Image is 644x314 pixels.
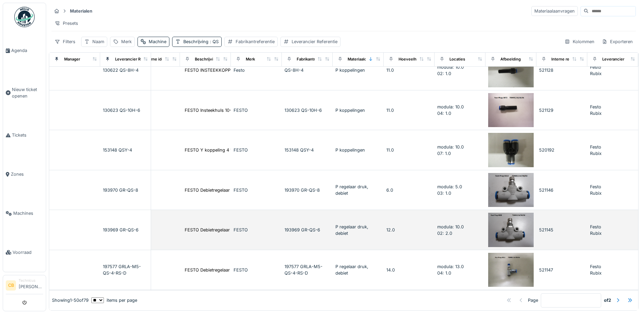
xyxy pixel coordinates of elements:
span: Rubix [590,151,602,156]
div: 193969 GR-QS-6 [284,227,330,233]
span: 02: 1.0 [437,71,451,76]
span: Rubix [590,111,602,116]
span: 03: 1.0 [437,191,451,196]
div: 521146 [539,187,585,193]
div: 521147 [539,267,585,273]
div: Interne ref. [551,56,572,62]
span: Machines [13,210,43,216]
span: Festo [590,264,601,269]
div: 14.0 [386,267,432,273]
span: 04: 1.0 [437,271,451,276]
div: Filters [52,37,78,47]
a: Tickets [3,116,46,155]
div: Merk [121,38,132,45]
div: 521146 [132,187,177,193]
div: FESTO [234,187,279,193]
div: 6.0 [386,187,432,193]
div: P koppelingen [335,147,381,153]
div: 197577 GRLA-M5-QS-4-RS-D [284,263,330,276]
div: 11.0 [386,147,432,153]
span: : QS [208,39,219,44]
span: Festo [590,224,601,229]
img: Badge_color-CXgf-gQk.svg [14,7,35,27]
a: Agenda [3,31,46,70]
div: 11.0 [386,107,432,114]
div: P regelaar druk, debiet [335,224,381,237]
span: Festo [590,65,601,70]
div: Exporteren [599,37,636,47]
span: modula: 5.0 [437,184,462,189]
span: Festo [590,144,601,150]
a: Voorraad [3,233,46,272]
div: 153148 QSY-4 [284,147,330,153]
div: Fabrikantreferentie [297,56,332,62]
span: Agenda [11,47,43,54]
div: 520192 [539,147,585,153]
img: Debietregelaar FESTO 197577 GRLA-M5-QS-4-RS-D [488,253,534,287]
span: modula: 10.0 [437,224,464,229]
div: 130623 QS-10H-6 [284,107,330,114]
span: Nieuw ticket openen [12,86,43,99]
div: Beschrijving [183,38,219,45]
img: Debietregelaar FESTO 193969 GR-QS-6 [488,213,534,247]
div: P regelaar druk, debiet [335,184,381,196]
div: Leverancier Referentie [292,38,337,45]
a: Zones [3,155,46,194]
img: FESTO INSTEEKKOPPELING QS-8H-4 130622 Insteekhuls 8-4 [488,53,534,87]
div: FESTO Insteekhuls 10-6 130623 QS-10H-6 [185,107,273,114]
div: 12.0 [386,227,432,233]
img: Y FESTO 153148 QSY-4 [488,133,534,167]
div: Showing 1 - 50 of 79 [52,297,89,303]
span: 197577 GRLA-M5-QS-4-RS-D [103,264,141,276]
strong: Materialen [67,8,95,14]
div: Technicus [19,278,43,283]
span: 130623 QS-10H-6 [103,108,140,113]
div: 193970 GR-QS-8 [284,187,330,193]
span: 193970 GR-QS-8 [103,188,138,193]
span: Festo [590,184,601,189]
span: Rubix [590,271,602,276]
div: 520192 [132,147,177,153]
div: Materiaalcategorie [348,56,382,62]
span: 02: 2.0 [437,231,452,236]
div: 521129 [132,107,177,114]
li: [PERSON_NAME] [19,278,43,293]
div: Locaties [449,56,465,62]
div: FESTO INSTEEKKOPPELING QS-8H-4 130622 [185,67,280,73]
div: Manager [64,56,80,62]
div: FESTO Debietregelaar 8mm 193970 GR-QS-8 [185,187,278,193]
a: Nieuw ticket openen [3,70,46,116]
span: modula: 10.0 [437,65,464,70]
div: 521147 [132,267,177,273]
div: Page [528,297,538,303]
div: P regelaar druk, debiet [335,263,381,276]
div: Festo [234,67,279,73]
div: FESTO [234,147,279,153]
div: FESTO Debietregelaar 6mm 193969 GR-QS-6 [185,227,278,233]
img: Insteekhuls FESTO 130623 QS-10H-6 [488,93,534,127]
div: 521129 [539,107,585,114]
div: Leverancier [602,56,624,62]
div: Afbeelding [500,56,521,62]
span: 07: 1.0 [437,151,451,156]
div: Merk [246,56,255,62]
span: 153148 QSY-4 [103,147,132,153]
span: Tickets [12,132,43,138]
div: Naam [92,38,104,45]
div: FESTO [234,267,279,273]
div: Fabrikantreferentie [236,38,275,45]
span: 04: 1.0 [437,111,451,116]
div: Machine [149,38,166,45]
div: Beschrijving [195,56,218,62]
div: items per page [91,297,137,303]
span: modula: 10.0 [437,104,464,109]
div: 11.0 [386,67,432,73]
div: Presets [52,18,81,28]
div: QS-8H-4 [284,67,330,73]
div: 521128 [539,67,585,73]
img: Debietregelaar FESTO 193970 GR-QS-8 [488,173,534,207]
div: Leverancier Referentie [115,56,158,62]
div: Kolommen [562,37,597,47]
div: P koppelingen [335,107,381,114]
span: Rubix [590,191,602,196]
